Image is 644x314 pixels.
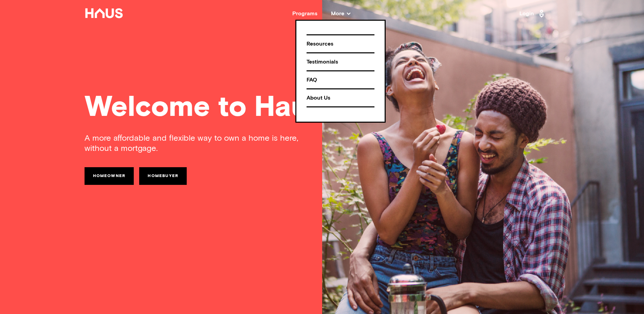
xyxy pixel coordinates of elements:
[307,38,374,50] div: Resources
[85,93,560,122] div: Welcome to Haus
[519,8,546,19] a: Login
[307,92,374,104] div: About Us
[307,74,374,86] div: FAQ
[85,133,322,154] div: A more affordable and flexible way to own a home is here, without a mortgage.
[331,11,350,16] span: More
[292,11,317,16] a: Programs
[307,52,374,70] a: Testimonials
[139,167,187,185] a: Homebuyer
[307,70,374,88] a: FAQ
[307,34,374,52] a: Resources
[307,56,374,68] div: Testimonials
[307,88,374,107] a: About Us
[85,167,134,185] a: Homeowner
